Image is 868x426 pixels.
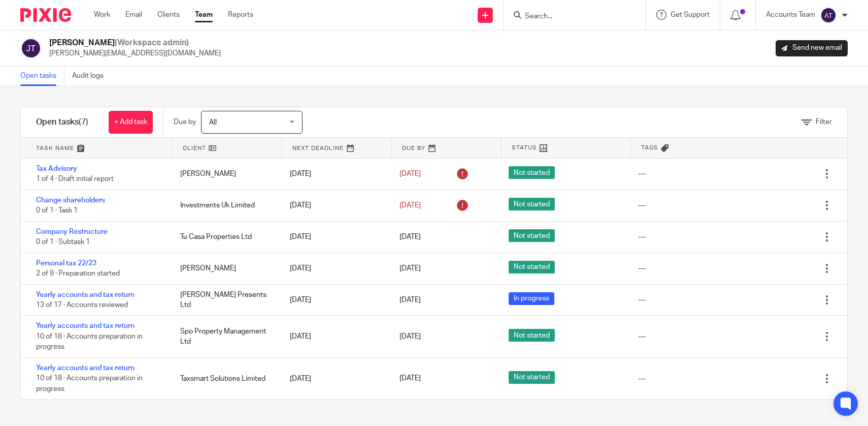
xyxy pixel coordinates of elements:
[399,265,421,272] span: [DATE]
[49,48,221,58] p: [PERSON_NAME][EMAIL_ADDRESS][DOMAIN_NAME]
[399,296,421,303] span: [DATE]
[399,375,421,382] span: [DATE]
[399,202,421,209] span: [DATE]
[638,295,646,305] div: ---
[36,291,135,298] a: Yearly accounts and tax return
[524,12,615,21] input: Search
[671,11,710,18] span: Get Support
[280,195,389,216] div: [DATE]
[174,117,196,127] p: Due by
[509,229,555,242] span: Not started
[509,371,555,384] span: Not started
[36,270,120,277] span: 2 of 9 · Preparation started
[512,143,537,152] span: Status
[36,197,105,204] a: Change shareholders
[280,369,389,389] div: [DATE]
[72,66,111,86] a: Audit logs
[170,227,280,247] div: Tu Casa Properties Ltd
[94,10,110,20] a: Work
[280,227,389,247] div: [DATE]
[399,233,421,240] span: [DATE]
[36,117,88,128] h1: Open tasks
[509,198,555,210] span: Not started
[20,38,42,59] img: svg%3E
[36,301,128,309] span: 13 of 17 · Accounts reviewed
[20,8,71,22] img: Pixie
[280,290,389,310] div: [DATE]
[228,10,253,20] a: Reports
[638,331,646,342] div: ---
[79,118,88,126] span: (7)
[36,228,108,235] a: Company Restructure
[36,207,78,214] span: 0 of 1 · Task 1
[509,166,555,179] span: Not started
[36,260,96,267] a: Personal tax 22/23
[49,38,221,48] h2: [PERSON_NAME]
[125,10,142,20] a: Email
[399,170,421,177] span: [DATE]
[109,111,153,134] a: + Add task
[509,292,554,305] span: In progress
[638,200,646,210] div: ---
[170,195,280,216] div: Investments Uk Limited
[20,66,64,86] a: Open tasks
[36,165,77,172] a: Tax Advisory
[638,232,646,242] div: ---
[170,369,280,389] div: Taxsmart Solutions Limited
[209,119,217,126] span: All
[170,164,280,184] div: [PERSON_NAME]
[509,261,555,273] span: Not started
[170,321,280,352] div: Spo Property Management Ltd
[170,258,280,279] div: [PERSON_NAME]
[641,143,658,152] span: Tags
[36,238,90,246] span: 0 of 1 · Subtask 1
[36,375,143,393] span: 10 of 18 · Accounts preparation in progress
[638,263,646,273] div: ---
[399,333,421,340] span: [DATE]
[816,118,832,126] span: Filter
[36,333,143,351] span: 10 of 18 · Accounts preparation in progress
[280,326,389,347] div: [DATE]
[820,7,837,23] img: svg%3E
[766,10,815,20] p: Accounts Team
[638,374,646,384] div: ---
[36,364,135,372] a: Yearly accounts and tax return
[115,39,189,47] span: (Workspace admin)
[280,258,389,279] div: [DATE]
[638,169,646,179] div: ---
[509,329,555,342] span: Not started
[195,10,213,20] a: Team
[280,164,389,184] div: [DATE]
[776,40,848,56] a: Send new email
[36,322,135,329] a: Yearly accounts and tax return
[170,285,280,316] div: [PERSON_NAME] Presents Ltd
[157,10,180,20] a: Clients
[36,176,114,183] span: 1 of 4 · Draft initial report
